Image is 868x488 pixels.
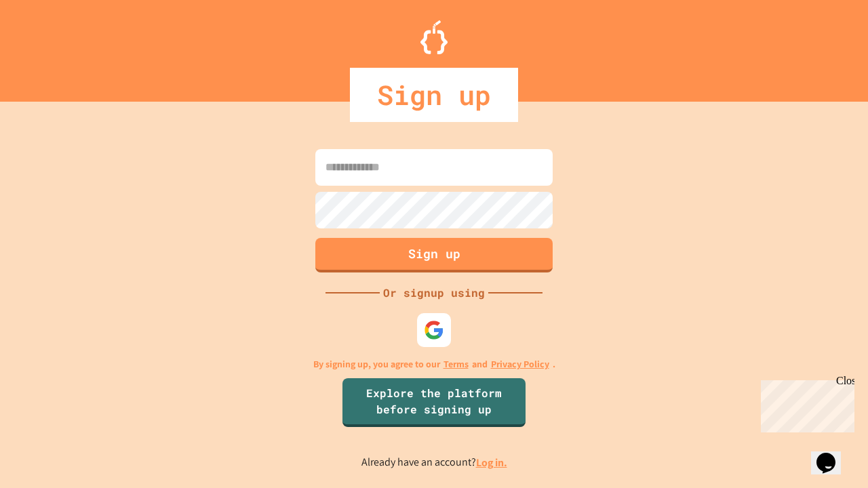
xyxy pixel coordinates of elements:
[811,434,854,474] iframe: chat widget
[361,454,507,471] p: Already have an account?
[313,357,555,371] p: By signing up, you agree to our and .
[476,455,507,470] a: Log in.
[424,320,444,340] img: google-icon.svg
[755,375,854,432] iframe: chat widget
[443,357,469,371] a: Terms
[5,5,94,86] div: Chat with us now!Close
[315,238,553,272] button: Sign up
[380,285,488,301] div: Or signup using
[420,20,448,54] img: Logo.svg
[342,378,526,427] a: Explore the platform before signing up
[350,68,518,122] div: Sign up
[491,357,549,371] a: Privacy Policy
